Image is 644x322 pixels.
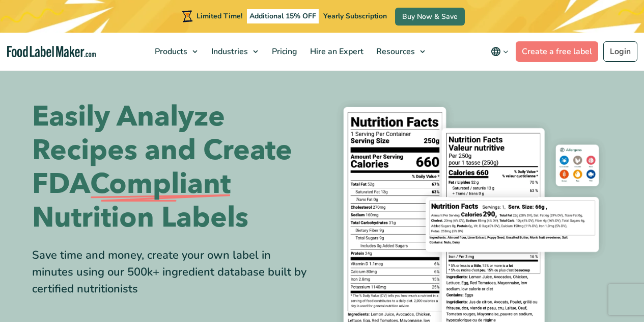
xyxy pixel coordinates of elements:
[304,33,368,70] a: Hire an Expert
[373,46,416,57] span: Resources
[152,46,188,57] span: Products
[205,33,263,70] a: Industries
[603,41,637,62] a: Login
[90,167,231,201] span: Compliant
[197,11,242,21] span: Limited Time!
[307,46,365,57] span: Hire an Expert
[516,41,598,62] a: Create a free label
[395,8,465,26] a: Buy Now & Save
[149,33,203,70] a: Products
[32,247,315,298] div: Save time and money, create your own label in minutes using our 500k+ ingredient database built b...
[32,100,315,235] h1: Easily Analyze Recipes and Create FDA Nutrition Labels
[323,11,387,21] span: Yearly Subscription
[269,46,298,57] span: Pricing
[208,46,249,57] span: Industries
[266,33,301,70] a: Pricing
[370,33,430,70] a: Resources
[247,9,319,23] span: Additional 15% OFF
